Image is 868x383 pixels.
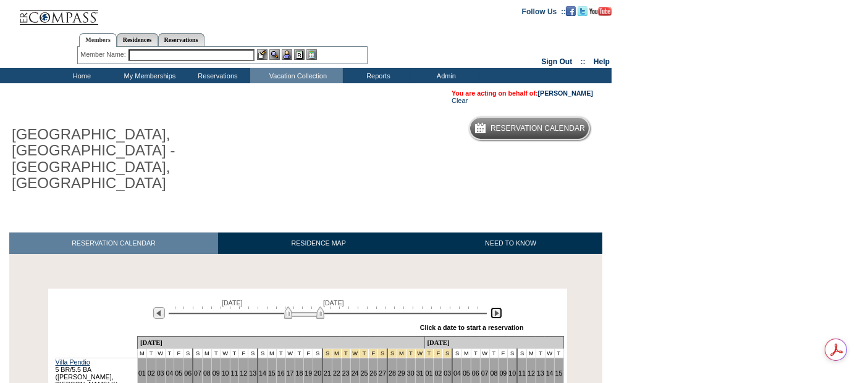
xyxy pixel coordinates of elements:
[420,324,524,331] div: Click a date to start a reservation
[324,369,331,377] a: 21
[333,369,340,377] a: 22
[165,348,174,358] td: T
[322,348,332,358] td: Christmas
[589,7,612,16] img: Subscribe to our YouTube Channel
[517,348,526,358] td: S
[248,348,258,358] td: S
[240,369,247,377] a: 12
[221,348,230,358] td: W
[528,369,535,377] a: 12
[536,348,545,358] td: T
[211,348,221,358] td: T
[194,369,201,377] a: 07
[137,348,146,358] td: M
[407,369,415,377] a: 30
[332,348,342,358] td: Christmas
[480,348,489,358] td: W
[184,369,192,377] a: 06
[369,348,378,358] td: Christmas
[443,348,452,358] td: New Year's
[398,369,405,377] a: 29
[158,33,204,46] a: Reservations
[581,57,586,66] span: ::
[80,49,128,60] div: Member Name:
[268,369,276,377] a: 15
[313,348,322,358] td: S
[182,68,250,83] td: Reservations
[350,348,360,358] td: Christmas
[499,348,508,358] td: F
[452,97,468,104] a: Clear
[9,233,218,254] a: RESERVATION CALENDAR
[589,7,612,14] a: Subscribe to our YouTube Channel
[554,348,563,358] td: T
[416,369,424,377] a: 31
[499,369,507,377] a: 09
[304,348,313,358] td: F
[379,369,386,377] a: 27
[342,369,350,377] a: 23
[305,369,312,377] a: 19
[545,348,554,358] td: W
[518,369,526,377] a: 11
[268,348,277,358] td: M
[231,369,238,377] a: 11
[222,369,229,377] a: 10
[249,369,256,377] a: 13
[323,299,344,307] span: [DATE]
[79,33,117,47] a: Members
[434,369,442,377] a: 02
[250,68,343,83] td: Vacation Collection
[166,369,174,377] a: 04
[434,348,443,358] td: New Year's
[537,369,544,377] a: 13
[193,348,202,358] td: S
[296,369,303,377] a: 18
[157,369,164,377] a: 03
[285,348,295,358] td: W
[257,49,268,60] img: b_edit.gif
[463,369,470,377] a: 05
[424,336,563,348] td: [DATE]
[239,348,248,358] td: F
[153,307,165,319] img: Previous
[46,68,114,83] td: Home
[527,348,536,358] td: M
[508,348,517,358] td: S
[578,7,588,14] a: Follow us on Twitter
[269,49,280,60] img: View
[294,49,305,60] img: Reservations
[387,348,397,358] td: New Year's
[259,369,266,377] a: 14
[137,336,424,348] td: [DATE]
[138,369,146,377] a: 01
[471,348,480,358] td: T
[566,6,576,16] img: Become our fan on Facebook
[411,68,479,83] td: Admin
[352,369,359,377] a: 24
[415,348,424,358] td: New Year's
[406,348,415,358] td: New Year's
[222,299,243,307] span: [DATE]
[378,348,387,358] td: Christmas
[114,68,182,83] td: My Memberships
[306,49,317,60] img: b_calculator.gif
[183,348,193,358] td: S
[277,369,285,377] a: 16
[218,233,419,254] a: RESIDENCE MAP
[230,348,239,358] td: T
[424,348,434,358] td: New Year's
[491,369,498,377] a: 08
[397,348,407,358] td: New Year's
[175,369,182,377] a: 05
[202,348,211,358] td: M
[522,6,566,16] td: Follow Us ::
[426,369,433,377] a: 01
[117,33,158,46] a: Residences
[174,348,183,358] td: F
[462,348,471,358] td: M
[472,369,479,377] a: 06
[258,348,267,358] td: S
[491,125,585,133] h5: Reservation Calendar
[9,124,286,194] h1: [GEOGRAPHIC_DATA], [GEOGRAPHIC_DATA] - [GEOGRAPHIC_DATA], [GEOGRAPHIC_DATA]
